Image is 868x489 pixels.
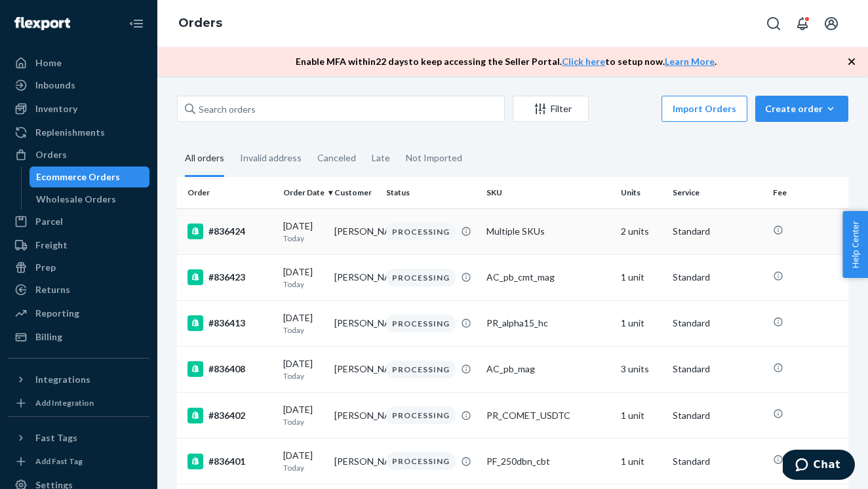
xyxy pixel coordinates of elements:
[283,220,325,244] div: [DATE]
[8,75,149,96] a: Inbounds
[8,427,149,448] button: Fast Tags
[616,300,667,346] td: 1 unit
[278,177,330,208] th: Order Date
[178,16,222,30] a: Orders
[329,300,381,346] td: [PERSON_NAME]
[36,170,120,184] div: Ecommerce Orders
[283,416,325,427] p: Today
[14,17,70,30] img: Flexport logo
[317,141,356,175] div: Canceled
[283,357,325,381] div: [DATE]
[35,102,77,115] div: Inventory
[35,148,67,161] div: Orders
[35,397,94,408] div: Add Integration
[329,208,381,254] td: [PERSON_NAME]
[481,208,616,254] td: Multiple SKUs
[486,409,610,422] div: PR_COMET_USDTC
[36,193,116,206] div: Wholesale Orders
[486,317,610,330] div: PR_alpha15_hc
[372,141,390,175] div: Late
[177,177,278,208] th: Order
[8,326,149,347] a: Billing
[783,450,855,482] iframe: Opens a widget where you can chat to one of our agents
[8,369,149,390] button: Integrations
[35,215,63,228] div: Parcel
[334,187,376,198] div: Customer
[283,449,325,473] div: [DATE]
[755,96,848,122] button: Create order
[296,55,717,68] p: Enable MFA within 22 days to keep accessing the Seller Portal. to setup now. .
[8,211,149,232] a: Parcel
[8,235,149,256] a: Freight
[35,261,56,274] div: Prep
[673,271,763,284] p: Standard
[187,224,273,239] div: #836424
[35,126,105,139] div: Replenishments
[562,56,605,67] a: Click here
[789,10,816,37] button: Open notifications
[486,362,610,376] div: AC_pb_mag
[30,166,150,187] a: Ecommerce Orders
[616,254,667,300] td: 1 unit
[513,102,588,115] div: Filter
[406,141,462,175] div: Not Imported
[329,254,381,300] td: [PERSON_NAME]
[35,307,79,320] div: Reporting
[673,409,763,422] p: Standard
[673,225,763,238] p: Standard
[329,439,381,484] td: [PERSON_NAME]
[486,271,610,284] div: AC_pb_cmt_mag
[187,408,273,423] div: #836402
[187,361,273,377] div: #836408
[765,102,838,115] div: Create order
[187,315,273,331] div: #836413
[667,177,768,208] th: Service
[386,406,456,424] div: PROCESSING
[8,52,149,73] a: Home
[8,303,149,324] a: Reporting
[481,177,616,208] th: SKU
[35,431,77,444] div: Fast Tags
[616,393,667,439] td: 1 unit
[760,10,787,37] button: Open Search Box
[30,189,150,210] a: Wholesale Orders
[386,315,456,332] div: PROCESSING
[486,455,610,468] div: PF_250dbn_cbt
[616,208,667,254] td: 2 units
[673,362,763,376] p: Standard
[35,239,68,252] div: Freight
[386,269,456,286] div: PROCESSING
[283,324,325,336] p: Today
[386,223,456,241] div: PROCESSING
[187,269,273,285] div: #836423
[283,370,325,381] p: Today
[8,279,149,300] a: Returns
[283,311,325,336] div: [DATE]
[35,79,75,92] div: Inbounds
[177,96,505,122] input: Search orders
[386,452,456,470] div: PROCESSING
[768,177,848,208] th: Fee
[35,56,62,69] div: Home
[616,346,667,392] td: 3 units
[187,454,273,469] div: #836401
[616,177,667,208] th: Units
[329,393,381,439] td: [PERSON_NAME]
[8,395,149,411] a: Add Integration
[283,462,325,473] p: Today
[35,456,83,467] div: Add Fast Tag
[283,403,325,427] div: [DATE]
[8,454,149,469] a: Add Fast Tag
[665,56,715,67] a: Learn More
[673,455,763,468] p: Standard
[818,10,844,37] button: Open account menu
[329,346,381,392] td: [PERSON_NAME]
[35,373,90,386] div: Integrations
[240,141,302,175] div: Invalid address
[661,96,747,122] button: Import Orders
[185,141,224,177] div: All orders
[842,211,868,278] span: Help Center
[283,265,325,290] div: [DATE]
[168,5,233,43] ol: breadcrumbs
